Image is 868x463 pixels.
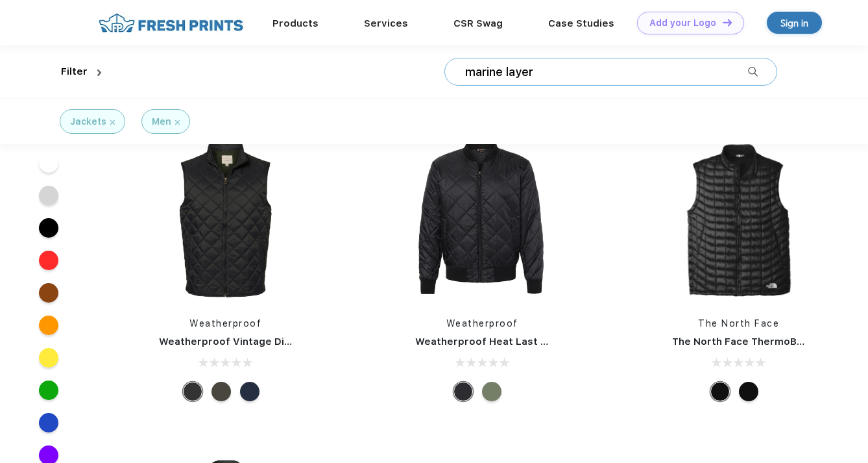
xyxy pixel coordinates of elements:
[189,318,261,329] a: Weatherproof
[364,18,408,29] a: Services
[70,115,106,129] div: Jackets
[453,18,503,29] a: CSR Swag
[653,131,825,304] img: func=resize&h=266
[482,382,501,401] div: Olive Grey
[159,336,383,347] a: Weatherproof Vintage Diamond Quilted Vest
[649,18,716,29] div: Add your Logo
[453,382,473,401] div: Black
[97,69,101,76] img: dropdown.png
[748,67,758,77] img: desktop_search_2.svg
[240,382,259,401] div: Navy
[61,64,88,79] div: Filter
[780,16,808,31] div: Sign in
[110,120,115,125] img: filter_cancel.svg
[152,115,171,129] div: Men
[139,131,312,304] img: func=resize&h=266
[767,12,822,34] a: Sign in
[211,382,231,401] div: Rosin
[446,318,518,329] a: Weatherproof
[95,12,247,34] img: fo%20logo%202.webp
[698,318,779,329] a: The North Face
[739,382,758,401] div: Mid Grey
[723,19,732,26] img: DT
[272,18,319,29] a: Products
[396,131,568,304] img: func=resize&h=266
[183,382,202,401] div: Black
[710,382,730,401] div: TNF Black
[175,120,180,125] img: filter_cancel.svg
[415,336,667,347] a: Weatherproof Heat Last Quilted Packable Bomber
[464,65,748,79] input: Search products for brands, styles, seasons etc...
